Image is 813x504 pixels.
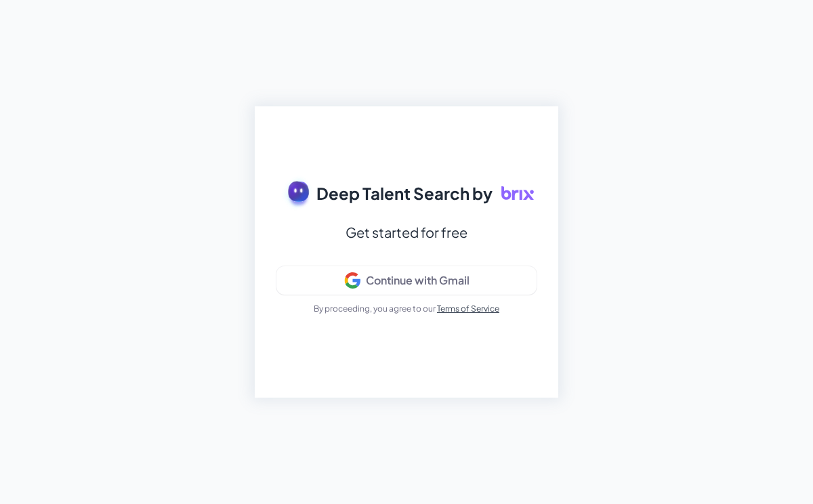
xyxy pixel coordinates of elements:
[316,181,493,205] span: Deep Talent Search by
[346,220,467,245] div: Get started for free
[437,303,499,314] a: Terms of Service
[276,266,537,295] button: Continue with Gmail
[366,274,470,287] div: Continue with Gmail
[314,303,499,315] p: By proceeding, you agree to our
